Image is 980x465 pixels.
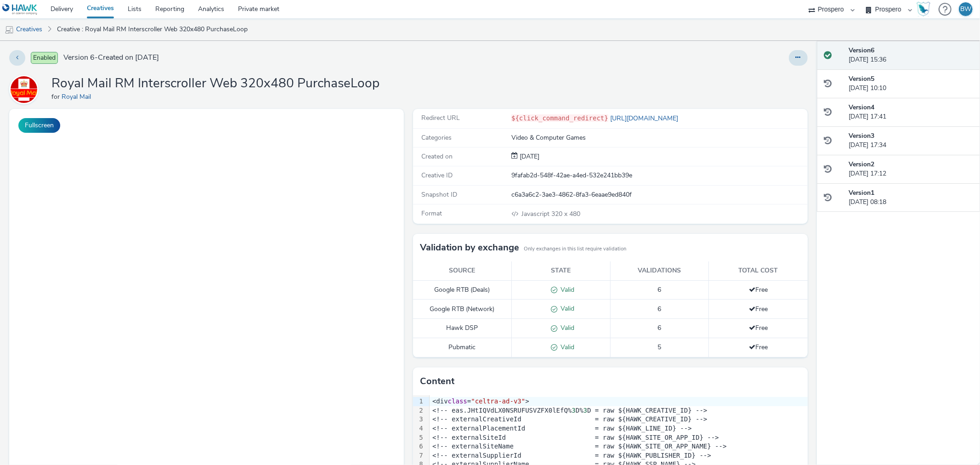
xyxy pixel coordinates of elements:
[849,131,874,140] strong: Version 3
[572,407,575,414] span: 3
[849,160,874,169] strong: Version 2
[413,451,425,460] div: 7
[521,210,551,218] span: Javascript
[608,114,682,123] a: [URL][DOMAIN_NAME]
[420,241,519,255] h3: Validation by exchange
[511,114,608,122] code: ${click_command_redirect}
[583,407,587,414] span: 3
[511,190,806,199] div: c6a3a6c2-3ae3-4862-8fa3-6eaae9ed840f
[511,171,806,180] div: 9fafab2d-548f-42ae-a4ed-532e241bb39e
[849,188,874,197] strong: Version 1
[849,131,973,150] div: [DATE] 17:34
[557,285,574,294] span: Valid
[849,46,874,55] strong: Version 6
[62,92,95,101] a: Royal Mail
[413,319,512,338] td: Hawk DSP
[2,4,38,15] img: undefined Logo
[413,442,425,451] div: 6
[413,406,425,415] div: 2
[749,285,768,294] span: Free
[63,52,159,63] span: Version 6 - Created on [DATE]
[657,285,661,294] span: 6
[52,18,252,40] a: Creative : Royal Mail RM Interscroller Web 320x480 PurchaseLoop
[557,323,574,332] span: Valid
[413,300,512,319] td: Google RTB (Network)
[749,323,768,332] span: Free
[471,397,525,405] span: "celtra-ad-v3"
[413,338,512,357] td: Pubmatic
[511,133,806,142] div: Video & Computer Games
[849,160,973,179] div: [DATE] 17:12
[413,397,425,406] div: 1
[413,424,425,433] div: 4
[421,133,452,142] span: Categories
[557,304,574,313] span: Valid
[511,261,610,280] th: State
[518,152,539,161] div: Creation 13 May 2025, 08:18
[917,2,934,17] a: Hawk Academy
[518,152,539,161] span: [DATE]
[709,261,808,280] th: Total cost
[448,397,467,405] span: class
[610,261,709,280] th: Validations
[18,118,60,133] button: Fullscreen
[413,415,425,424] div: 3
[420,374,454,388] h3: Content
[413,433,425,442] div: 5
[9,85,42,94] a: Royal Mail
[917,2,930,17] img: Hawk Academy
[657,343,661,352] span: 5
[849,103,973,122] div: [DATE] 17:41
[849,46,973,65] div: [DATE] 15:36
[849,74,874,83] strong: Version 5
[849,103,874,112] strong: Version 4
[421,171,453,180] span: Creative ID
[421,190,457,199] span: Snapshot ID
[557,343,574,352] span: Valid
[524,245,626,253] small: Only exchanges in this list require validation
[749,343,768,352] span: Free
[413,261,512,280] th: Source
[849,74,973,93] div: [DATE] 10:10
[11,76,37,103] img: Royal Mail
[749,305,768,313] span: Free
[421,113,460,122] span: Redirect URL
[849,188,973,207] div: [DATE] 08:18
[421,152,453,161] span: Created on
[657,305,661,313] span: 6
[31,52,58,64] span: Enabled
[960,2,971,16] div: BW
[521,210,580,218] span: 320 x 480
[413,280,512,300] td: Google RTB (Deals)
[657,323,661,332] span: 6
[51,92,62,101] span: for
[421,209,442,218] span: Format
[51,75,380,92] h1: Royal Mail RM Interscroller Web 320x480 PurchaseLoop
[5,25,14,34] img: mobile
